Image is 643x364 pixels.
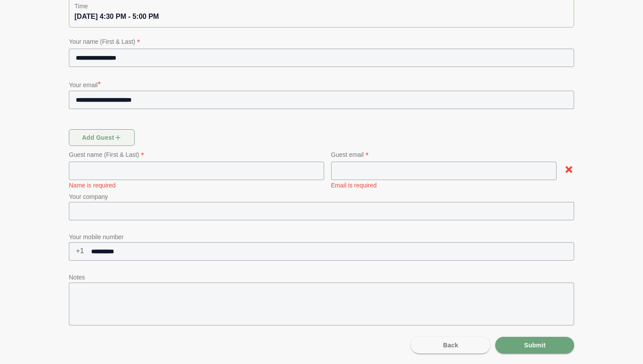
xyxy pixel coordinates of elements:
p: Name is required [69,181,324,190]
span: Back [443,337,458,353]
p: Your mobile number [69,232,574,242]
p: Your company [69,191,574,202]
div: [DATE] 4:30 PM - 5:00 PM [75,11,568,22]
p: Your name (First & Last) [69,36,574,49]
span: Submit [524,337,546,353]
button: Back [411,337,490,353]
button: Add guest [69,129,135,146]
p: Notes [69,272,574,283]
p: Your email [69,78,574,91]
p: Time [75,1,568,11]
p: Email is required [331,181,557,190]
span: +1 [69,242,84,260]
button: Submit [495,337,574,353]
span: Add guest [82,129,122,146]
p: Guest name (First & Last) [69,149,324,162]
p: Guest email [331,149,557,162]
